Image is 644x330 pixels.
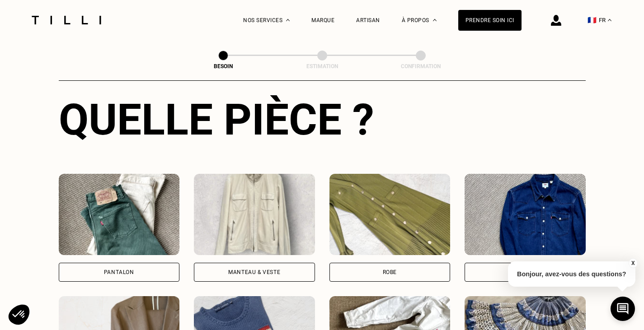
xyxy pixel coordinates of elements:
img: Tilli retouche votre Manteau & Veste [194,174,315,255]
div: Manteau & Veste [228,270,280,275]
div: Robe [383,270,397,275]
span: 🇫🇷 [588,16,597,24]
p: Bonjour, avez-vous des questions? [508,261,635,287]
img: Logo du service de couturière Tilli [28,16,104,24]
div: Estimation [277,63,367,70]
a: Prendre soin ici [458,10,522,31]
img: Menu déroulant à propos [433,19,437,21]
img: Tilli retouche votre Haut [465,174,586,255]
a: Marque [311,17,334,23]
div: Besoin [178,63,268,70]
img: menu déroulant [608,19,611,21]
div: Confirmation [376,63,466,70]
button: X [628,258,637,268]
div: Pantalon [104,270,134,275]
img: Menu déroulant [286,19,290,21]
div: Quelle pièce ? [59,94,586,145]
img: Tilli retouche votre Robe [329,174,451,255]
img: Tilli retouche votre Pantalon [59,174,180,255]
img: icône connexion [551,15,561,26]
a: Artisan [356,17,380,23]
